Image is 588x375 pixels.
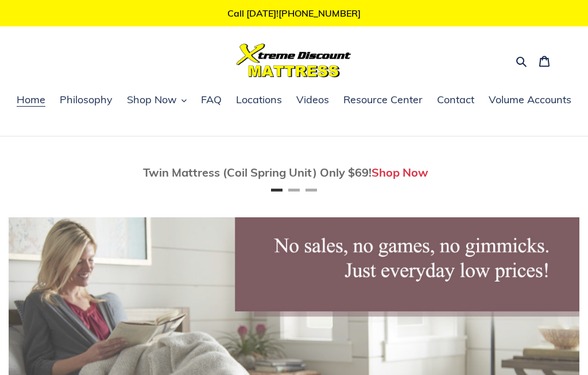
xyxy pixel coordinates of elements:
[121,92,192,109] button: Shop Now
[338,92,428,109] a: Resource Center
[11,92,51,109] a: Home
[489,93,571,107] span: Volume Accounts
[437,93,474,107] span: Contact
[372,165,428,179] a: Shop Now
[278,7,361,19] a: [PHONE_NUMBER]
[431,92,480,109] a: Contact
[201,93,222,107] span: FAQ
[291,92,335,109] a: Videos
[60,93,113,107] span: Philosophy
[237,44,351,77] img: Xtreme Discount Mattress
[296,93,329,107] span: Videos
[483,92,577,109] a: Volume Accounts
[195,92,227,109] a: FAQ
[271,189,283,192] button: Page 1
[143,165,372,179] span: Twin Mattress (Coil Spring Unit) Only $69!
[230,92,288,109] a: Locations
[305,189,317,192] button: Page 3
[343,93,423,107] span: Resource Center
[288,189,300,192] button: Page 2
[17,93,45,107] span: Home
[236,93,282,107] span: Locations
[54,92,118,109] a: Philosophy
[127,93,177,107] span: Shop Now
